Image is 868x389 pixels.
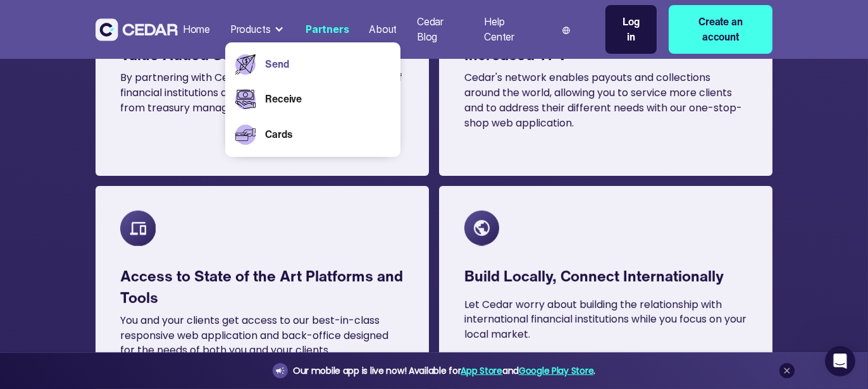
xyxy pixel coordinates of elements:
a: Cedar Blog [412,8,469,51]
a: Partners [301,16,354,44]
a: Google Play Store [519,364,593,377]
div: Partners [306,22,349,37]
a: Home [178,16,215,44]
a: Send [265,57,390,72]
a: App Store [461,364,502,377]
div: Cedar's network enables payouts and collections around the world, allowing you to service more cl... [464,70,748,130]
strong: Build Locally, Connect Internationally [464,265,724,287]
div: By partnering with Cedar you get access to a network of financial institutions allowing you to en... [120,70,404,115]
a: Log in [605,5,657,54]
a: Cards [265,127,390,142]
img: world icon [562,27,570,34]
a: About [364,16,402,44]
div: About [369,22,397,37]
div: Products [225,17,290,42]
div: Home [183,22,210,37]
a: Receive [265,92,390,107]
div: Our mobile app is live now! Available for and . [293,363,595,379]
img: announcement [275,366,285,376]
div: You and your clients get access to our best-in-class responsive web application and back-office d... [120,313,404,358]
a: Help Center [479,8,540,51]
a: Create an account [669,5,773,54]
div: Cedar Blog [417,15,464,45]
div: Let Cedar worry about building the relationship with international financial institutions while y... [464,297,748,342]
nav: Products [225,42,401,157]
div: Products [230,22,271,37]
div: Log in [618,15,644,45]
strong: Access to State of the Art Platforms and Tools [120,265,403,308]
iframe: Intercom live chat [825,346,855,376]
div: Help Center [484,15,535,45]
